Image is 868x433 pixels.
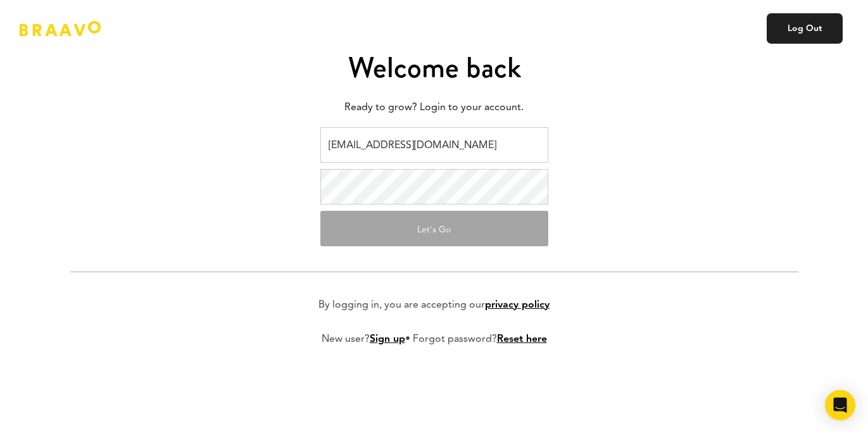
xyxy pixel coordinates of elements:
[92,9,138,20] span: Support
[497,334,547,344] a: Reset here
[70,98,798,117] p: Ready to grow? Login to your account.
[370,334,405,344] a: Sign up
[320,211,548,246] button: Let's Go
[322,332,547,347] p: New user? • Forgot password?
[485,300,550,310] a: privacy policy
[318,298,550,313] p: By logging in, you are accepting our
[767,13,843,44] a: Log Out
[320,127,548,163] input: Email
[825,390,855,420] div: Open Intercom Messenger
[348,46,521,89] span: Welcome back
